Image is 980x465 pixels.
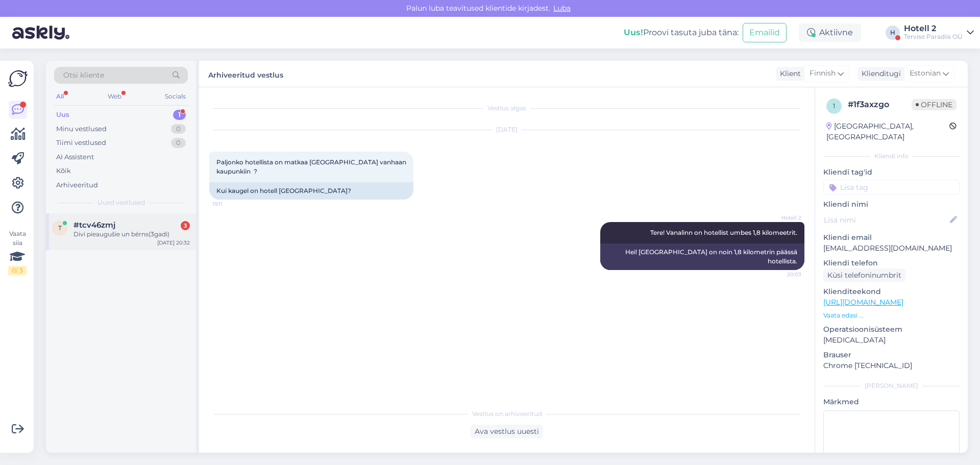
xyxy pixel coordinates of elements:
span: Hotell 2 [763,214,801,222]
div: Divi pieaugušie un bērns(3gadi) [73,230,190,239]
input: Lisa nimi [824,214,948,226]
span: Otsi kliente [63,70,104,81]
div: AI Assistent [56,152,94,162]
div: Klient [776,68,801,79]
div: Vestlus algas [209,104,804,113]
div: Aktiivne [799,23,861,42]
b: Uus! [624,28,643,37]
span: Uued vestlused [97,198,145,207]
a: Hotell 2Tervise Paradiis OÜ [904,25,974,41]
div: Arhiveeritud [56,180,98,190]
div: Klienditugi [857,68,901,79]
div: Hei! [GEOGRAPHIC_DATA] on noin 1,8 kilometrin päässä hotellista. [600,243,804,270]
div: Tervise Paradiis OÜ [904,33,963,41]
p: Kliendi tag'id [823,167,960,178]
div: 0 [171,124,186,134]
p: [EMAIL_ADDRESS][DOMAIN_NAME] [823,243,960,254]
span: 19:11 [212,200,251,208]
div: [DATE] [209,125,804,134]
label: Arhiveeritud vestlus [208,67,283,81]
div: Vaata siia [8,229,27,275]
div: Proovi tasuta juba täna: [624,27,739,39]
span: Finnish [810,68,836,79]
div: H [886,26,900,40]
span: Luba [550,4,574,13]
div: Ava vestlus uuesti [471,425,543,438]
a: [URL][DOMAIN_NAME] [823,298,903,307]
span: 20:03 [763,271,801,278]
div: [GEOGRAPHIC_DATA], [GEOGRAPHIC_DATA] [826,121,949,142]
p: [MEDICAL_DATA] [823,335,960,346]
div: Uus [56,110,69,120]
input: Lisa tag [823,180,960,195]
p: Operatsioonisüsteem [823,324,960,335]
span: Estonian [910,68,941,79]
div: Tiimi vestlused [56,138,106,148]
img: Askly Logo [8,69,28,88]
span: Paljonko hotellista on matkaa [GEOGRAPHIC_DATA] vanhaan kaupunkiin ? [216,158,408,175]
div: # 1f3axzgo [848,99,912,111]
div: [PERSON_NAME] [823,381,960,390]
p: Kliendi email [823,232,960,243]
span: t [58,224,62,232]
p: Kliendi nimi [823,199,960,210]
div: 3 [181,221,190,230]
span: #tcv46zmj [73,221,115,230]
div: Kui kaugel on hotell [GEOGRAPHIC_DATA]? [209,182,413,200]
button: Emailid [743,23,787,42]
span: Offline [912,99,957,110]
div: All [54,90,66,103]
p: Märkmed [823,397,960,407]
div: 0 [171,138,186,148]
p: Klienditeekond [823,286,960,297]
span: Tere! Vanalinn on hotellist umbes 1,8 kilomeetrit. [650,229,797,236]
div: 0 / 3 [8,266,27,275]
p: Vaata edasi ... [823,311,960,320]
div: Minu vestlused [56,124,107,134]
span: Vestlus on arhiveeritud [472,409,542,419]
div: Socials [163,90,188,103]
span: 1 [833,102,835,110]
p: Kliendi telefon [823,258,960,268]
p: Brauser [823,350,960,360]
div: Kliendi info [823,152,960,161]
div: Hotell 2 [904,25,963,33]
div: Kõik [56,166,71,176]
p: Chrome [TECHNICAL_ID] [823,360,960,371]
div: Küsi telefoninumbrit [823,268,905,282]
div: [DATE] 20:32 [157,239,190,247]
div: Web [106,90,124,103]
div: 1 [173,110,186,120]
